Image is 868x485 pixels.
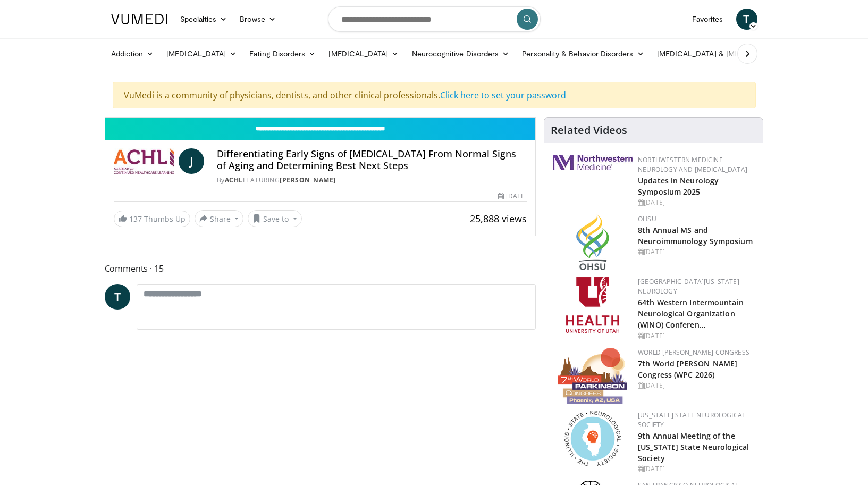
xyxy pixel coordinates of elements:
span: Comments 15 [105,262,536,275]
div: VuMedi is a community of physicians, dentists, and other clinical professionals. [113,82,756,108]
div: By FEATURING [217,175,527,185]
a: 9th Annual Meeting of the [US_STATE] State Neurological Society [638,431,749,463]
img: 16fe1da8-a9a0-4f15-bd45-1dd1acf19c34.png.150x105_q85_autocrop_double_scale_upscale_version-0.2.png [558,348,627,404]
a: Updates in Neurology Symposium 2025 [638,175,719,197]
a: Addiction [105,43,161,64]
button: Share [195,210,244,227]
input: Search topics, interventions [328,6,541,32]
a: Specialties [174,9,234,30]
img: 71a8b48c-8850-4916-bbdd-e2f3ccf11ef9.png.150x105_q85_autocrop_double_scale_upscale_version-0.2.png [564,411,621,466]
a: Neurocognitive Disorders [406,43,516,64]
a: 64th Western Intermountain Neurological Organization (WINO) Conferen… [638,297,744,330]
a: OHSU [638,214,656,223]
a: T [736,9,757,30]
h4: Related Videos [551,124,627,137]
a: Northwestern Medicine Neurology and [MEDICAL_DATA] [638,155,747,174]
img: ACHL [114,148,174,174]
h4: Differentiating Early Signs of [MEDICAL_DATA] From Normal Signs of Aging and Determining Best Nex... [217,148,527,171]
div: [DATE] [638,464,754,474]
img: VuMedi Logo [111,14,167,24]
a: Personality & Behavior Disorders [516,43,650,64]
a: Browse [233,9,282,30]
div: [DATE] [498,191,527,201]
img: da959c7f-65a6-4fcf-a939-c8c702e0a770.png.150x105_q85_autocrop_double_scale_upscale_version-0.2.png [576,214,609,270]
a: J [179,148,204,174]
div: [DATE] [638,198,754,207]
div: [DATE] [638,381,754,390]
a: 8th Annual MS and Neuroimmunology Symposium [638,225,753,246]
a: [MEDICAL_DATA] & [MEDICAL_DATA] [651,43,803,64]
a: [GEOGRAPHIC_DATA][US_STATE] Neurology [638,277,739,296]
a: T [105,284,130,310]
a: World [PERSON_NAME] Congress [638,348,749,357]
button: Save to [248,210,302,227]
a: 7th World [PERSON_NAME] Congress (WPC 2026) [638,358,737,380]
span: 25,888 views [470,212,527,225]
div: [DATE] [638,247,754,257]
div: [DATE] [638,331,754,341]
a: [MEDICAL_DATA] [322,43,405,64]
a: ACHL [225,175,243,185]
span: 137 [129,214,142,224]
img: 2a462fb6-9365-492a-ac79-3166a6f924d8.png.150x105_q85_autocrop_double_scale_upscale_version-0.2.jpg [553,155,633,170]
a: Favorites [686,9,730,30]
a: [MEDICAL_DATA] [160,43,243,64]
a: Eating Disorders [243,43,322,64]
a: [US_STATE] State Neurological Society [638,411,745,429]
img: f6362829-b0a3-407d-a044-59546adfd345.png.150x105_q85_autocrop_double_scale_upscale_version-0.2.png [566,277,619,333]
a: Click here to set your password [440,89,566,101]
a: 137 Thumbs Up [114,211,190,227]
a: [PERSON_NAME] [280,175,336,185]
